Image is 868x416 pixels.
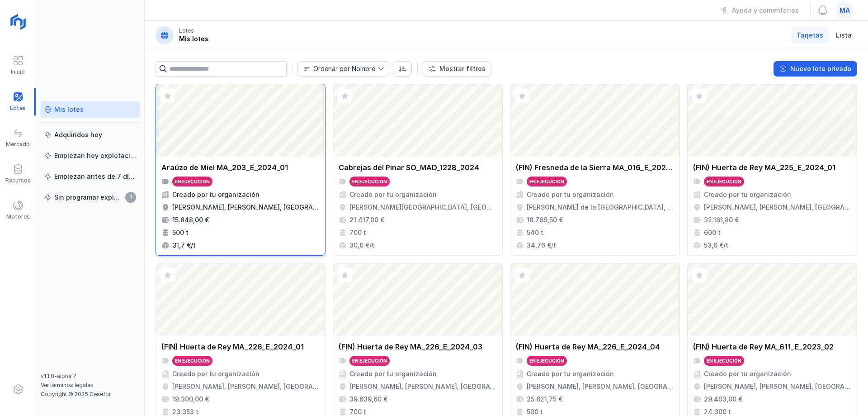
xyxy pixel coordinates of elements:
div: [PERSON_NAME], [PERSON_NAME], [GEOGRAPHIC_DATA], [GEOGRAPHIC_DATA] [172,203,320,212]
div: (FIN) Huerta de Rey MA_226_E_2024_01 [161,341,304,352]
div: Ayuda y comentarios [732,6,799,15]
div: v1.1.0-alpha.7 [41,373,140,380]
a: Cabrejas del Pinar SO_MAD_1228_2024En ejecuciónCreado por tu organización[PERSON_NAME][GEOGRAPHIC... [333,84,503,256]
div: Recursos [5,177,31,184]
span: Nombre [298,62,378,76]
button: Nuevo lote privado [774,61,857,77]
div: 540 t [527,228,543,237]
div: Creado por tu organización [704,190,791,199]
div: (FIN) Huerta de Rey MA_226_E_2024_04 [516,341,660,352]
div: [PERSON_NAME], [PERSON_NAME], [GEOGRAPHIC_DATA], [GEOGRAPHIC_DATA] [704,203,851,212]
a: Empiezan antes de 7 días [41,168,140,185]
div: 31,7 €/t [172,241,196,250]
div: (FIN) Huerta de Rey MA_226_E_2024_03 [339,341,482,352]
div: (FIN) Fresneda de la Sierra MA_016_E_2024_01 [516,162,674,173]
div: [PERSON_NAME], [PERSON_NAME], [GEOGRAPHIC_DATA], [GEOGRAPHIC_DATA] [704,382,851,391]
div: 19.300,00 € [172,395,209,404]
a: Tarjetas [791,27,829,43]
div: Creado por tu organización [527,369,614,378]
div: Creado por tu organización [172,369,259,378]
div: Creado por tu organización [349,190,437,199]
button: Mostrar filtros [423,61,491,77]
div: Sin programar explotación [54,193,123,202]
div: Cabrejas del Pinar SO_MAD_1228_2024 [339,162,479,173]
span: Tarjetas [797,31,823,40]
a: Mis lotes [41,101,140,118]
div: [PERSON_NAME], [PERSON_NAME], [GEOGRAPHIC_DATA], [GEOGRAPHIC_DATA] [527,382,674,391]
div: En ejecución [352,178,387,185]
div: 32.161,80 € [704,215,739,225]
div: En ejecución [175,358,210,364]
div: En ejecución [175,178,210,185]
div: Creado por tu organización [704,369,791,378]
div: Ordenar por Nombre [313,66,375,72]
div: 29.403,00 € [704,395,742,404]
div: 39.639,60 € [349,395,387,404]
div: En ejecución [529,178,564,185]
div: [PERSON_NAME][GEOGRAPHIC_DATA], [GEOGRAPHIC_DATA], [GEOGRAPHIC_DATA] [349,203,497,212]
span: 1 [125,192,136,203]
div: Creado por tu organización [527,190,614,199]
div: Empiezan hoy explotación [54,151,136,160]
a: (FIN) Huerta de Rey MA_225_E_2024_01En ejecuciónCreado por tu organización[PERSON_NAME], [PERSON_... [687,84,857,256]
a: Adquiridos hoy [41,127,140,143]
div: En ejecución [529,358,564,364]
div: Adquiridos hoy [54,130,102,139]
div: En ejecución [707,178,741,185]
a: Empiezan hoy explotación [41,148,140,164]
div: 600 t [704,228,721,237]
div: Nuevo lote privado [790,64,851,73]
span: ma [840,6,850,15]
div: En ejecución [707,358,741,364]
div: 500 t [172,228,189,237]
div: Creado por tu organización [172,190,259,199]
div: [PERSON_NAME], [PERSON_NAME], [GEOGRAPHIC_DATA], [GEOGRAPHIC_DATA] [349,382,497,391]
div: 21.417,00 € [349,215,384,225]
div: Mercado [6,141,30,148]
div: 15.848,00 € [172,215,209,225]
a: Araúzo de Miel MA_203_E_2024_01En ejecuciónCreado por tu organización[PERSON_NAME], [PERSON_NAME]... [156,84,325,256]
a: Sin programar explotación1 [41,189,140,206]
span: Lista [836,31,852,40]
div: Copyright © 2025 Cesefor [41,391,140,398]
div: 25.621,75 € [527,395,562,404]
div: Mostrar filtros [439,64,486,73]
img: logoRight.svg [7,10,29,33]
button: Ayuda y comentarios [715,3,805,18]
a: Lista [830,27,857,43]
div: En ejecución [352,358,387,364]
div: (FIN) Huerta de Rey MA_225_E_2024_01 [693,162,835,173]
div: Empiezan antes de 7 días [54,172,136,181]
div: Inicio [11,68,25,76]
div: Creado por tu organización [349,369,437,378]
div: 18.769,50 € [527,215,563,225]
div: Mis lotes [179,34,208,43]
div: 30,6 €/t [349,241,374,250]
div: [PERSON_NAME] de la [GEOGRAPHIC_DATA], [GEOGRAPHIC_DATA], [GEOGRAPHIC_DATA], [GEOGRAPHIC_DATA] [527,203,674,212]
div: Motores [6,213,30,220]
div: [PERSON_NAME], [PERSON_NAME], [GEOGRAPHIC_DATA], [GEOGRAPHIC_DATA] [172,382,320,391]
div: Mis lotes [54,105,84,114]
div: (FIN) Huerta de Rey MA_611_E_2023_02 [693,341,834,352]
div: 34,76 €/t [527,241,556,250]
a: (FIN) Fresneda de la Sierra MA_016_E_2024_01En ejecuciónCreado por tu organización[PERSON_NAME] d... [510,84,680,256]
div: 53,6 €/t [704,241,728,250]
div: Araúzo de Miel MA_203_E_2024_01 [161,162,288,173]
div: 700 t [349,228,366,237]
a: Ver términos legales [41,382,94,388]
div: Lotes [179,27,194,34]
